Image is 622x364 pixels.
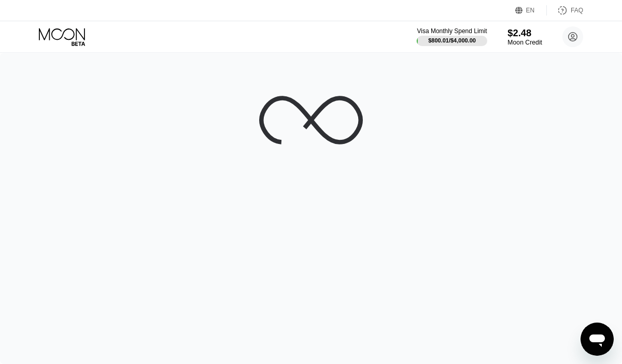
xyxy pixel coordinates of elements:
[507,39,542,46] div: Moon Credit
[417,27,487,46] div: Visa Monthly Spend Limit$800.01/$4,000.00
[428,37,476,43] div: $800.01 / $4,000.00
[507,27,542,46] div: $2.48Moon Credit
[581,323,614,356] iframe: Кнопка запуска окна обмена сообщениями
[526,7,535,14] div: EN
[547,5,583,16] div: FAQ
[417,27,487,35] div: Visa Monthly Spend Limit
[515,5,547,16] div: EN
[507,27,542,38] div: $2.48
[571,7,583,14] div: FAQ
